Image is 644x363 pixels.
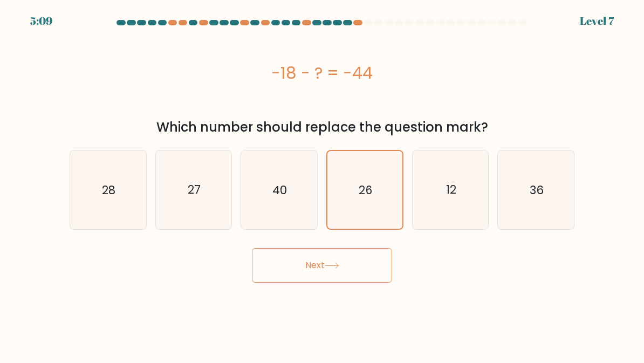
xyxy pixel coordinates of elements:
[188,182,201,197] text: 27
[30,13,52,29] div: 5:09
[273,182,287,197] text: 40
[76,118,568,137] div: Which number should replace the question mark?
[446,182,456,197] text: 12
[530,182,544,197] text: 36
[102,182,115,197] text: 28
[70,61,574,85] div: -18 - ? = -44
[580,13,614,29] div: Level 7
[252,248,392,283] button: Next
[359,182,372,197] text: 26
